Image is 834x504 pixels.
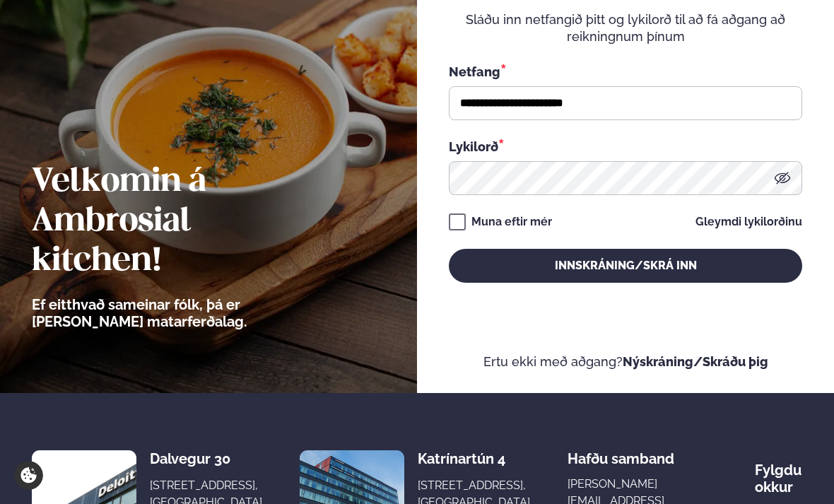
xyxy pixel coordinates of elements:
h2: Velkomin á Ambrosial kitchen! [32,163,325,281]
div: Fylgdu okkur [755,450,803,496]
a: Cookie settings [14,461,43,490]
a: Nýskráning/Skráðu þig [623,354,768,369]
div: Lykilorð [449,137,803,156]
p: Ertu ekki með aðgang? [449,353,803,370]
button: Innskráning/Skrá inn [449,249,803,283]
p: Ef eitthvað sameinar fólk, þá er [PERSON_NAME] matarferðalag. [32,296,325,330]
div: Katrínartún 4 [418,450,530,467]
div: Dalvegur 30 [150,450,262,467]
p: Sláðu inn netfangið þitt og lykilorð til að fá aðgang að reikningnum þínum [449,11,803,45]
a: Gleymdi lykilorðinu [695,216,802,228]
span: Hafðu samband [568,439,674,467]
div: Netfang [449,62,803,81]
